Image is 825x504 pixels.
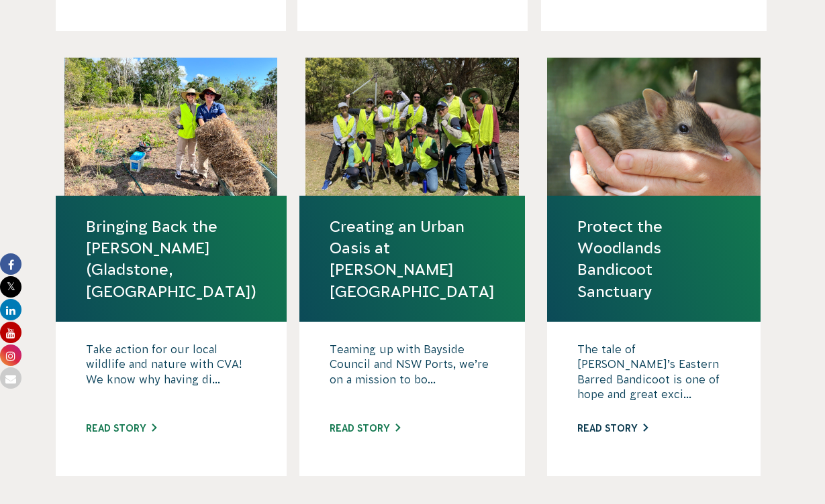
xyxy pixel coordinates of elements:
[577,342,730,409] p: The tale of [PERSON_NAME]’s Eastern Barred Bandicoot is one of hope and great exci...
[577,423,648,434] a: Read story
[86,342,256,409] p: Take action for our local wildlife and nature with CVA! We know why having di...
[86,216,256,302] a: Bringing Back the [PERSON_NAME] (Gladstone, [GEOGRAPHIC_DATA])
[330,423,400,434] a: Read story
[577,216,730,302] a: Protect the Woodlands Bandicoot Sanctuary
[330,342,495,409] p: Teaming up with Bayside Council and NSW Ports, we’re on a mission to bo...
[86,423,156,434] a: Read story
[330,216,495,302] a: Creating an Urban Oasis at [PERSON_NAME][GEOGRAPHIC_DATA]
